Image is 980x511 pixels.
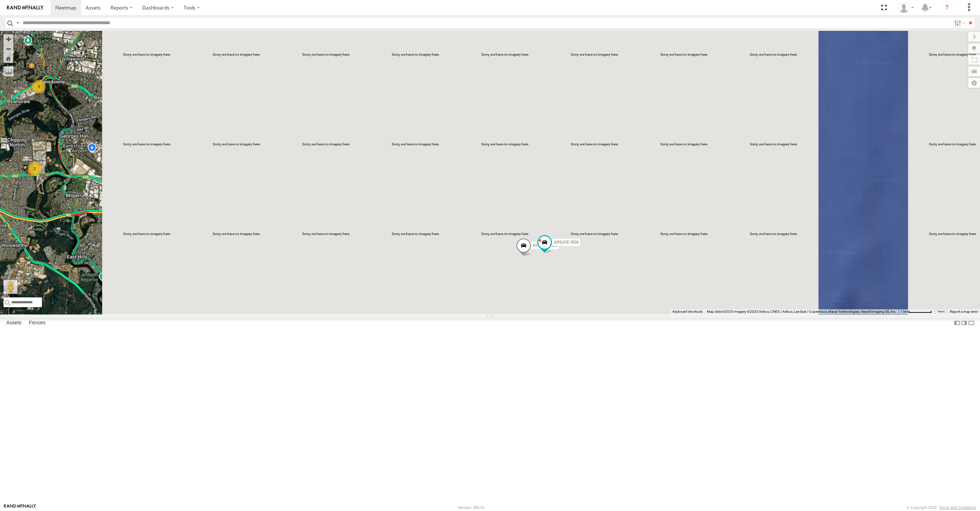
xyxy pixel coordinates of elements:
[941,2,952,13] i: ?
[554,240,578,245] span: XP81FE-R59
[673,309,703,314] button: Keyboard shortcuts
[960,318,967,328] label: Dock Summary Table to the Right
[968,318,975,328] label: Hide Summary Table
[896,2,916,13] div: Quang MAC
[707,310,896,313] span: Map data ©2025 Imagery ©2025 Airbus, CNES / Airbus, Landsat / Copernicus, Maxar Technologies, Vex...
[3,54,13,63] button: Zoom Home
[32,80,46,94] div: 3
[533,243,558,248] span: XP30JQ-R03
[951,18,966,28] label: Search Filter Options
[953,318,960,328] label: Dock Summary Table to the Left
[3,34,13,44] button: Zoom in
[937,310,945,313] a: Terms (opens in new tab)
[907,505,976,510] div: © Copyright 2025 -
[28,162,42,176] div: 2
[950,310,978,313] a: Report a map error
[15,18,20,28] label: Search Query
[3,67,13,76] label: Measure
[458,505,485,510] div: Version: 308.01
[26,318,49,328] label: Fences
[3,44,13,54] button: Zoom out
[968,78,980,88] label: Map Settings
[4,504,36,511] a: Visit our Website
[3,318,25,328] label: Assets
[7,5,43,10] img: rand-logo.svg
[939,505,976,510] a: Terms and Conditions
[899,309,934,314] button: Map Scale: 1 km per 63 pixels
[901,310,908,313] span: 1 km
[3,280,17,294] button: Drag Pegman onto the map to open Street View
